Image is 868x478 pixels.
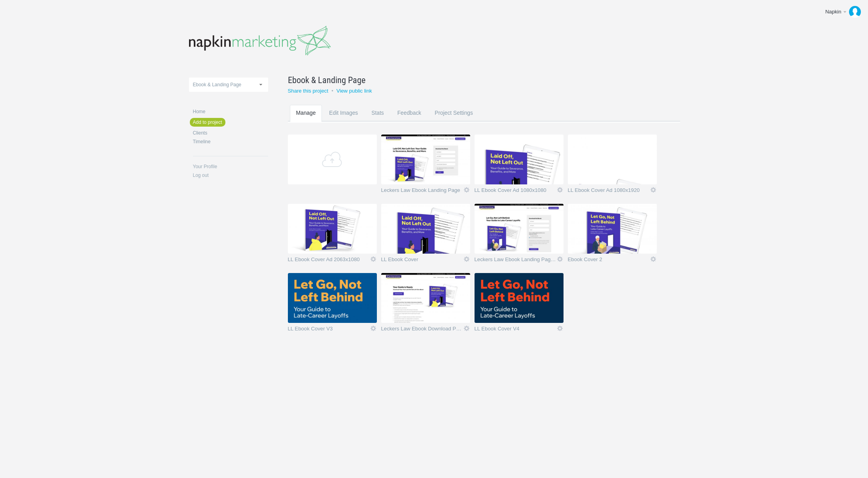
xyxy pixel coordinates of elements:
a: LL Ebook Cover Ad 1080x1920 [568,188,650,195]
a: Add to project [190,118,225,127]
img: napkinmarketing_os1iuq_thumb.jpg [475,204,564,254]
img: 962c44cf9417398e979bba9dc8fee69e [849,6,861,18]
a: LL Ebook Cover Ad 1080x1080 [475,188,556,195]
a: LL Ebook Cover V3 [288,326,370,334]
img: napkinmarketing_wvaczv_thumb.jpg [568,204,657,254]
a: Ebook & Landing Page [288,74,660,86]
span: Ebook & Landing Page [193,82,242,87]
a: Timeline [193,139,268,144]
div: Napkin [825,8,842,16]
a: Icon [370,256,377,263]
a: View public link [337,88,372,94]
a: Icon [556,256,564,263]
a: Icon [650,256,657,263]
a: Add [288,135,377,184]
img: napkinmarketing_wprluq_thumb.jpg [568,135,657,184]
a: Ebook Cover 2 [568,257,650,265]
a: Clients [193,131,268,135]
a: Leckers Law Ebook Landing Page [381,188,463,195]
img: napkinmarketing-logo_20160520102043.png [189,26,331,56]
img: napkinmarketing_ogoo07_thumb.jpg [475,135,564,184]
a: Leckers Law Ebook Download Page [381,326,463,334]
a: Icon [556,186,564,193]
span: Ebook & Landing Page [288,74,365,86]
a: Leckers Law Ebook Landing Page 2 [475,257,556,265]
a: Project Settings [428,105,479,136]
img: napkinmarketing_xaurcd_v2_thumb.jpg [381,135,470,184]
a: Manage [290,105,322,136]
a: LL Ebook Cover Ad 2063x1080 [288,257,370,265]
img: napkinmarketing_0gtzeg_thumb.jpg [381,273,470,323]
a: Icon [556,325,564,332]
a: Your Profile [193,164,268,169]
a: Edit Images [323,105,364,136]
a: Icon [463,325,470,332]
img: napkinmarketing_53nquf_thumb.jpg [381,204,470,254]
a: Share this project [288,88,329,94]
img: napkinmarketing_lqo53n_thumb.jpg [288,204,377,254]
a: Napkin [819,4,864,20]
a: LL Ebook Cover [381,257,463,265]
small: • [331,88,333,94]
a: LL Ebook Cover V4 [475,326,556,334]
a: Log out [193,173,268,178]
a: Feedback [391,105,428,136]
a: Icon [463,256,470,263]
a: Icon [370,325,377,332]
img: napkinmarketing_39wwys_thumb.jpg [475,273,564,323]
a: Icon [650,186,657,193]
a: Stats [365,105,390,136]
img: napkinmarketing_09kh0s_thumb.jpg [288,273,377,323]
a: Icon [463,186,470,193]
a: Home [193,109,268,114]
